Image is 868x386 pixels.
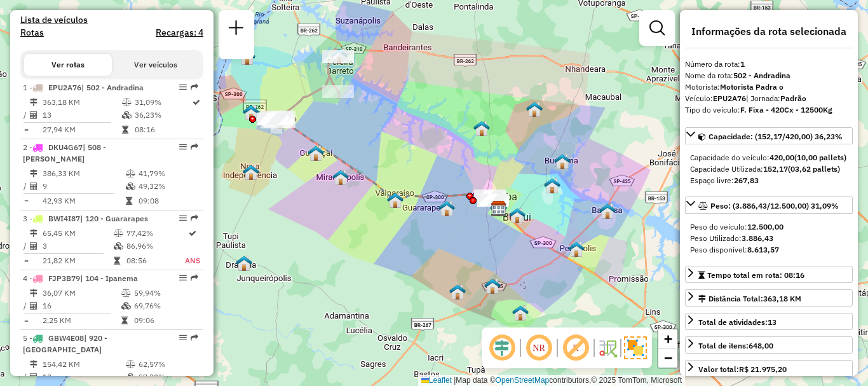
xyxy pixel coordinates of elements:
[740,105,832,114] strong: F. Fixa - 420Cx - 12500Kg
[491,200,507,217] img: CDD Araçatuba
[30,111,37,119] i: Total de Atividades
[23,214,148,223] span: 3 -
[496,376,550,385] a: OpenStreetMap
[794,153,846,162] strong: (10,00 pallets)
[134,109,191,121] td: 36,23%
[23,195,29,207] td: =
[133,300,198,312] td: 69,76%
[698,293,801,305] div: Distância Total:
[156,27,203,38] h4: Recargas: 4
[189,230,196,237] i: Rota otimizada
[698,340,773,352] div: Total de itens:
[80,214,148,223] span: | 120 - Guararapes
[544,177,560,194] img: BREJO ALEGRE
[477,194,509,207] div: Atividade não roteirizada - IRMAOS MUFFATO CIA L
[658,329,677,348] a: Zoom in
[685,336,853,354] a: Total de itens:648,00
[749,341,773,350] strong: 648,00
[42,314,121,327] td: 2,25 KM
[707,270,804,280] span: Tempo total em rota: 08:16
[24,54,112,76] button: Ver rotas
[685,104,853,116] div: Tipo do veículo:
[114,242,123,250] i: % de utilização da cubagem
[191,214,198,222] em: Rota exportada
[597,338,618,358] img: Fluxo de ruas
[23,273,138,283] span: 4 -
[685,266,853,283] a: Tempo total em rota: 08:16
[387,192,403,209] img: VALPARAISO
[739,364,787,374] strong: R$ 21.975,20
[418,375,685,386] div: Map data © contributors,© 2025 TomTom, Microsoft
[709,132,843,141] span: Capacidade: (152,17/420,00) 36,23%
[509,207,526,224] img: BIRIGUI
[179,334,187,341] em: Opções
[122,111,132,119] i: % de utilização da cubagem
[126,240,184,252] td: 86,96%
[20,27,44,38] a: Rotas
[742,233,773,243] strong: 3.886,43
[23,300,29,312] td: /
[685,93,853,104] div: Veículo:
[126,183,135,190] i: % de utilização da cubagem
[685,81,853,93] div: Motorista:
[664,331,672,347] span: +
[122,126,128,134] i: Tempo total em rota
[121,317,128,324] i: Tempo total em rota
[81,83,144,92] span: | 502 - Andradina
[23,314,29,327] td: =
[126,361,135,368] i: % de utilização do peso
[770,153,794,162] strong: 420,00
[524,333,554,363] span: Ocultar NR
[42,371,125,383] td: 13
[644,15,670,41] a: Exibir filtros
[698,364,787,375] div: Valor total:
[554,153,571,170] img: BURITAMA
[126,373,135,381] i: % de utilização da cubagem
[487,333,517,363] span: Ocultar deslocamento
[768,317,776,327] strong: 13
[30,99,37,106] i: Distância Total
[236,255,252,272] img: PA Dracena
[114,257,120,265] i: Tempo total em rota
[690,222,783,231] span: Peso do veículo:
[308,145,324,162] img: GUARAÇAÍ
[30,230,37,237] i: Distância Total
[747,222,783,231] strong: 12.500,00
[48,273,80,283] span: FJP3B79
[454,376,456,385] span: |
[191,334,198,341] em: Rota exportada
[698,317,776,327] span: Total de atividades:
[179,143,187,151] em: Opções
[484,278,501,294] img: CLEMENTINA
[48,83,81,92] span: EPU2A76
[740,59,745,69] strong: 1
[126,227,184,240] td: 77,42%
[48,333,84,343] span: GBW4E08
[512,305,529,321] img: LUIZIÂNIA
[490,200,506,217] img: 625 UDC Light Campus Universitário
[179,274,187,282] em: Opções
[193,99,200,106] i: Rota otimizada
[138,358,198,371] td: 62,57%
[134,96,191,109] td: 31,09%
[23,180,29,193] td: /
[126,254,184,267] td: 08:56
[133,287,198,300] td: 59,94%
[780,93,806,103] strong: Padrão
[421,376,452,385] a: Leaflet
[685,25,853,38] h4: Informações da rota selecionada
[42,240,113,252] td: 3
[685,216,853,261] div: Peso: (3.886,43/12.500,00) 31,09%
[685,196,853,214] a: Peso: (3.886,43/12.500,00) 31,09%
[30,361,37,368] i: Distância Total
[560,333,591,363] span: Exibir rótulo
[42,300,121,312] td: 16
[624,336,647,359] img: Exibir/Ocultar setores
[138,195,198,207] td: 09:08
[42,358,125,371] td: 154,42 KM
[191,274,198,282] em: Rota exportada
[664,350,672,366] span: −
[685,59,853,70] div: Número da rota:
[788,164,840,174] strong: (03,62 pallets)
[710,201,839,210] span: Peso: (3.886,43/12.500,00) 31,09%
